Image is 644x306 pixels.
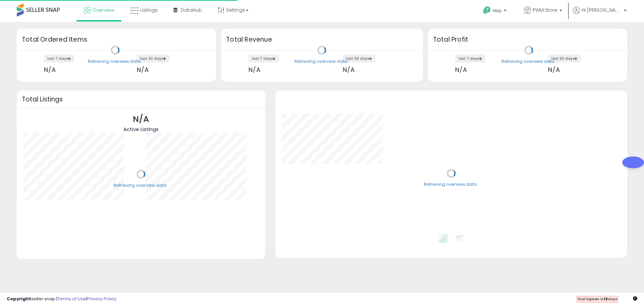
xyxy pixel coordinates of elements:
[533,7,557,13] span: PWM Store
[483,6,491,14] i: Get Help
[7,296,116,302] div: seller snap | |
[140,7,158,13] span: Listings
[57,296,86,302] a: Terms of Use
[114,182,168,188] div: Retrieving overview data..
[294,58,349,64] div: Retrieving overview data..
[577,296,618,302] span: Trial Expires in days
[87,296,116,302] a: Privacy Policy
[478,1,513,22] a: Help
[92,7,114,13] span: Overview
[7,296,31,302] strong: Copyright
[88,58,143,64] div: Retrieving overview data..
[424,182,479,188] div: Retrieving overview data..
[501,58,556,64] div: Retrieving overview data..
[573,7,627,22] a: Hi [PERSON_NAME]
[181,7,202,13] span: DataHub
[582,7,622,13] span: Hi [PERSON_NAME]
[604,296,608,302] b: 12
[493,8,502,13] span: Help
